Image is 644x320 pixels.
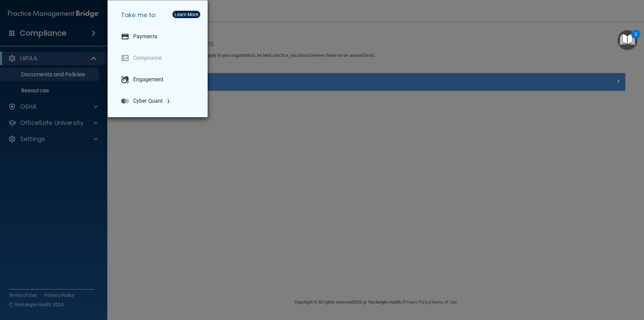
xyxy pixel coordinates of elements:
[635,34,637,43] div: 2
[116,70,202,89] a: Engagement
[116,27,202,46] a: Payments
[133,98,163,104] p: Cyber Quant
[618,30,637,50] button: Open Resource Center, 2 new notifications
[172,11,200,18] button: Learn More
[133,33,157,40] p: Payments
[116,49,202,67] a: Compliance
[174,12,198,17] div: Learn More
[116,6,202,25] h5: Take me to:
[133,76,163,83] p: Engagement
[116,92,202,110] a: Cyber Quant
